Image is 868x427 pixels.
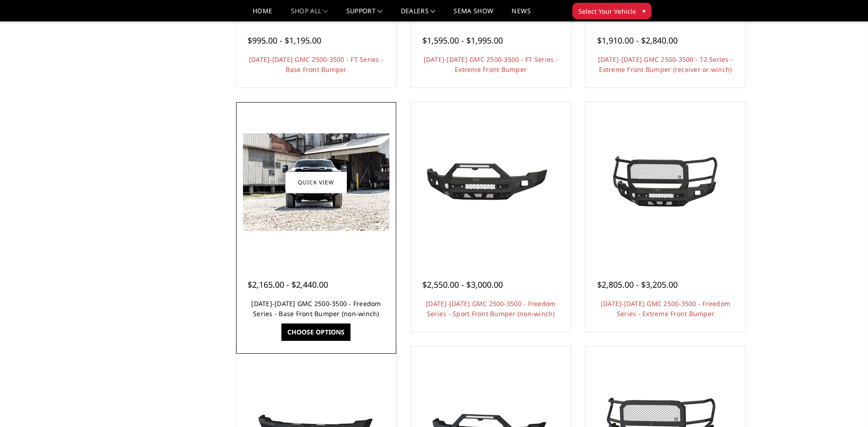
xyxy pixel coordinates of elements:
span: $2,165.00 - $2,440.00 [248,279,328,290]
a: News [512,8,530,21]
a: 2024-2025 GMC 2500-3500 - Freedom Series - Base Front Bumper (non-winch) 2024-2025 GMC 2500-3500 ... [238,104,394,260]
a: Quick view [286,171,347,193]
span: ▾ [642,6,646,16]
a: [DATE]-[DATE] GMC 2500-3500 - Freedom Series - Sport Front Bumper (non-winch) [426,299,555,318]
img: 2024-2025 GMC 2500-3500 - Freedom Series - Base Front Bumper (non-winch) [243,133,389,231]
a: Dealers [401,8,436,21]
a: [DATE]-[DATE] GMC 2500-3500 - T2 Series - Extreme Front Bumper (receiver or winch) [598,55,733,74]
a: [DATE]-[DATE] GMC 2500-3500 - Freedom Series - Extreme Front Bumper [601,299,730,318]
span: $2,805.00 - $3,205.00 [597,279,678,290]
a: 2024-2025 GMC 2500-3500 - Freedom Series - Sport Front Bumper (non-winch) 2024-2025 GMC 2500-3500... [413,104,569,260]
span: $995.00 - $1,195.00 [248,35,321,46]
span: Select Your Vehicle [578,6,636,16]
button: Select Your Vehicle [572,3,652,19]
a: [DATE]-[DATE] GMC 2500-3500 - FT Series - Extreme Front Bumper [424,55,558,74]
a: SEMA Show [453,8,493,21]
a: [DATE]-[DATE] GMC 2500-3500 - Freedom Series - Base Front Bumper (non-winch) [251,299,381,318]
span: $1,595.00 - $1,995.00 [422,35,503,46]
a: 2024-2025 GMC 2500-3500 - Freedom Series - Extreme Front Bumper 2024-2025 GMC 2500-3500 - Freedom... [588,104,744,260]
a: shop all [291,8,328,21]
a: Home [253,8,272,21]
a: [DATE]-[DATE] GMC 2500-3500 - FT Series - Base Front Bumper [249,55,383,74]
a: Support [346,8,383,21]
a: Choose Options [281,323,350,341]
span: $1,910.00 - $2,840.00 [597,35,678,46]
span: $2,550.00 - $3,000.00 [422,279,503,290]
